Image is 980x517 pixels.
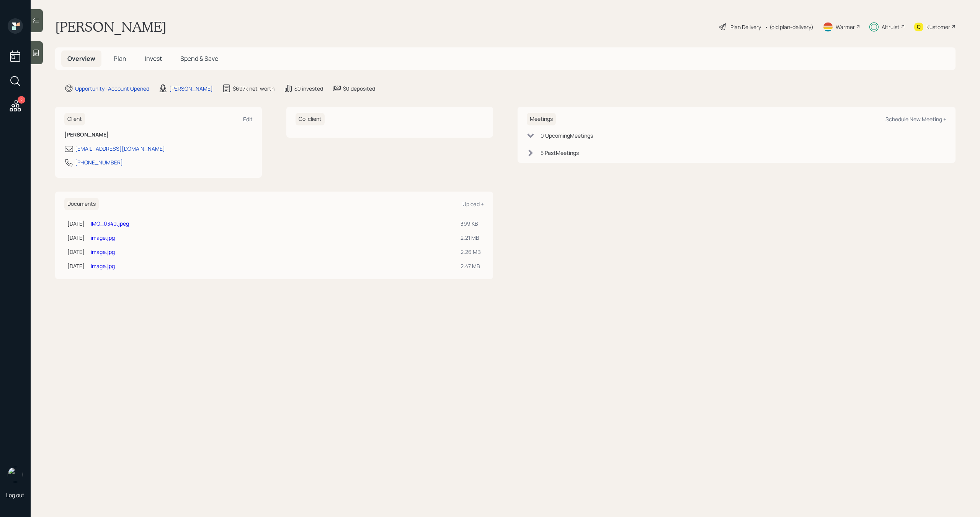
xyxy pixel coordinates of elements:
div: [EMAIL_ADDRESS][DOMAIN_NAME] [75,145,165,153]
h6: Meetings [527,113,556,125]
h6: Client [64,113,85,125]
div: $0 deposited [343,85,375,93]
span: Invest [145,54,162,63]
div: 5 Past Meeting s [541,149,579,157]
div: [PERSON_NAME] [169,85,213,93]
a: image.jpg [91,234,115,241]
div: Upload + [462,200,484,208]
div: Opportunity · Account Opened [75,85,149,93]
div: Altruist [882,23,900,31]
a: image.jpg [91,262,115,270]
div: 0 Upcoming Meeting s [541,132,593,140]
div: Plan Delivery [730,23,761,31]
h6: [PERSON_NAME] [64,132,253,138]
a: IMG_0340.jpeg [91,220,129,227]
h6: Co-client [296,113,325,125]
span: Spend & Save [180,54,218,63]
div: Log out [6,491,24,499]
div: 2.21 MB [461,234,481,242]
div: Edit [243,115,253,123]
div: [DATE] [67,262,85,270]
img: michael-russo-headshot.png [8,467,23,482]
div: • (old plan-delivery) [765,23,813,31]
div: Kustomer [926,23,950,31]
div: [DATE] [67,234,85,242]
div: $0 invested [294,85,323,93]
div: [DATE] [67,248,85,256]
div: 2 [18,96,25,104]
div: 2.26 MB [461,248,481,256]
div: 2.47 MB [461,262,481,270]
a: image.jpg [91,248,115,255]
span: Overview [67,54,95,63]
div: [PHONE_NUMBER] [75,158,123,166]
div: Warmer [836,23,855,31]
div: $697k net-worth [233,85,274,93]
div: [DATE] [67,219,85,228]
span: Plan [114,54,126,63]
div: Schedule New Meeting + [885,115,946,123]
h1: [PERSON_NAME] [55,18,167,35]
div: 399 KB [461,219,481,228]
h6: Documents [64,198,99,210]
